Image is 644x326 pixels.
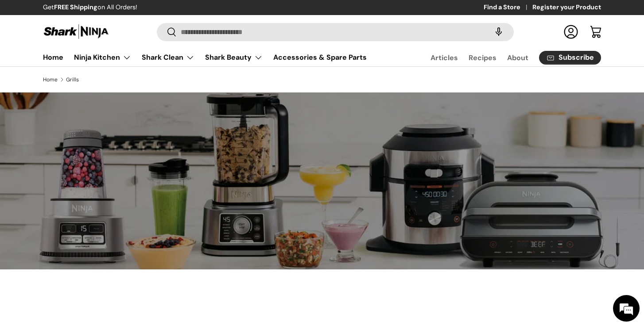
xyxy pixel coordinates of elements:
[431,49,458,66] a: Articles
[43,3,137,12] p: Get on All Orders!
[54,3,97,11] strong: FREE Shipping
[69,49,136,66] summary: Ninja Kitchen
[273,49,367,66] a: Accessories & Spare Parts
[559,54,594,61] span: Subscribe
[485,22,513,42] speech-search-button: Search by voice
[43,49,63,66] a: Home
[43,77,58,82] a: Home
[484,3,532,12] a: Find a Store
[469,49,497,66] a: Recipes
[66,77,79,82] a: Grills
[142,49,194,66] a: Shark Clean
[43,76,601,84] nav: Breadcrumbs
[409,49,601,66] nav: Secondary
[532,3,601,12] a: Register your Product
[539,51,601,65] a: Subscribe
[507,49,528,66] a: About
[74,49,131,66] a: Ninja Kitchen
[200,49,268,66] summary: Shark Beauty
[205,49,263,66] a: Shark Beauty
[43,49,367,66] nav: Primary
[136,49,200,66] summary: Shark Clean
[43,23,109,40] img: Shark Ninja Philippines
